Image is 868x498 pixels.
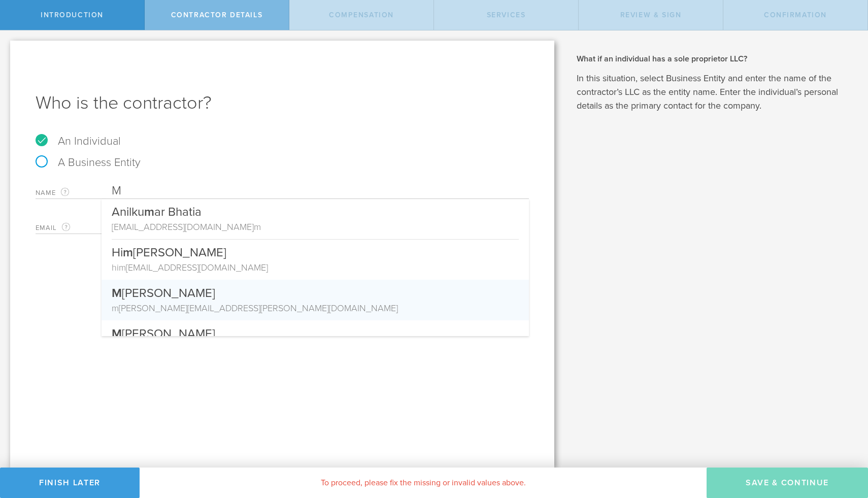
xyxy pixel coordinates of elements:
[112,261,519,274] div: hi [EMAIL_ADDRESS][DOMAIN_NAME]
[102,199,529,239] div: Anilkumar Bhatia [EMAIL_ADDRESS][DOMAIN_NAME]m
[620,11,682,19] span: Review & sign
[112,286,122,301] span: M
[36,135,121,148] label: An Individual
[329,11,394,19] span: Compensation
[112,302,519,315] div: [PERSON_NAME][EMAIL_ADDRESS][PERSON_NAME][DOMAIN_NAME]
[140,468,707,498] div: To proceed, please fix the missing or invalid values above.
[112,183,529,198] input: Required
[171,11,263,19] span: Contractor details
[112,280,519,302] div: [PERSON_NAME]
[36,187,112,198] label: Name
[41,11,104,19] span: Introduction
[112,220,519,234] div: [EMAIL_ADDRESS][DOMAIN_NAME]
[36,156,141,169] label: A Business Entity
[112,326,122,341] span: M
[123,245,133,260] span: m
[112,239,519,261] div: Hi [PERSON_NAME]
[102,239,529,280] div: Him[PERSON_NAME] him[EMAIL_ADDRESS][DOMAIN_NAME]
[119,262,126,273] span: m
[112,320,519,342] div: [PERSON_NAME]
[36,91,529,115] h1: Who is the contractor?
[254,221,261,233] span: m
[144,205,154,219] span: m
[112,303,119,314] span: m
[102,320,529,361] div: M[PERSON_NAME] mk@[DOMAIN_NAME]
[36,222,112,234] label: Email
[112,199,519,220] div: Anilku ar Bhatia
[707,468,868,498] button: Save & Continue
[577,53,853,64] h2: What if an individual has a sole proprietor LLC?
[487,11,526,19] span: Services
[102,280,529,320] div: M[PERSON_NAME] m[PERSON_NAME][EMAIL_ADDRESS][PERSON_NAME][DOMAIN_NAME]
[577,72,853,113] p: In this situation, select Business Entity and enter the name of the contractor’s LLC as the entit...
[764,11,827,19] span: Confirmation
